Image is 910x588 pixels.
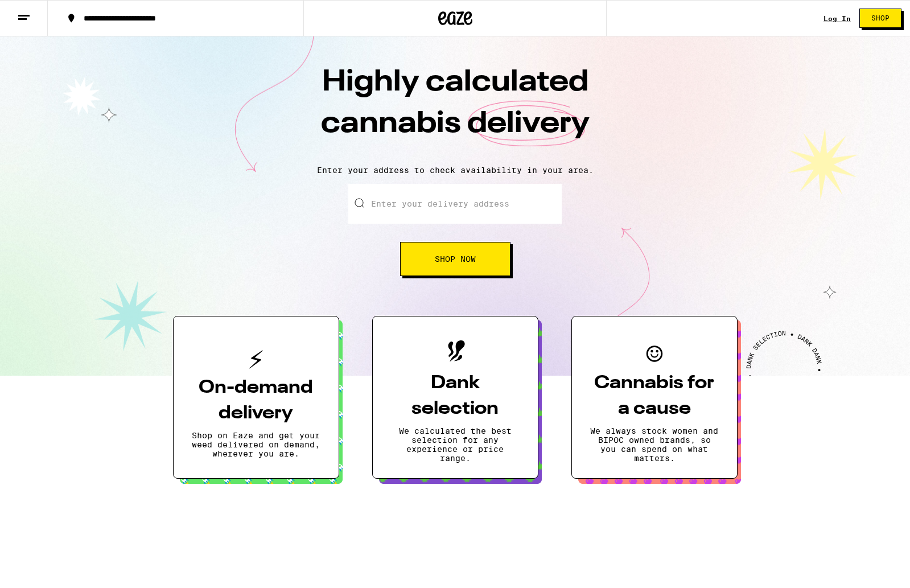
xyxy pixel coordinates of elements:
p: We calculated the best selection for any experience or price range. [391,426,520,463]
button: Shop Now [400,242,510,276]
button: Shop [859,9,901,28]
span: Shop Now [435,255,476,263]
p: Shop on Eaze and get your weed delivered on demand, wherever you are. [192,431,320,458]
input: Enter your delivery address [348,184,562,224]
p: We always stock women and BIPOC owned brands, so you can spend on what matters. [590,426,719,463]
button: On-demand deliveryShop on Eaze and get your weed delivered on demand, wherever you are. [173,316,339,479]
button: Dank selectionWe calculated the best selection for any experience or price range. [372,316,538,479]
h3: On-demand delivery [192,375,320,426]
a: Log In [823,15,851,22]
a: Shop [851,9,910,28]
p: Enter your address to check availability in your area. [11,166,899,175]
button: Cannabis for a causeWe always stock women and BIPOC owned brands, so you can spend on what matters. [571,316,738,479]
h1: Highly calculated cannabis delivery [256,62,654,157]
span: Shop [871,15,890,22]
h3: Cannabis for a cause [590,371,719,422]
h3: Dank selection [391,371,520,422]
